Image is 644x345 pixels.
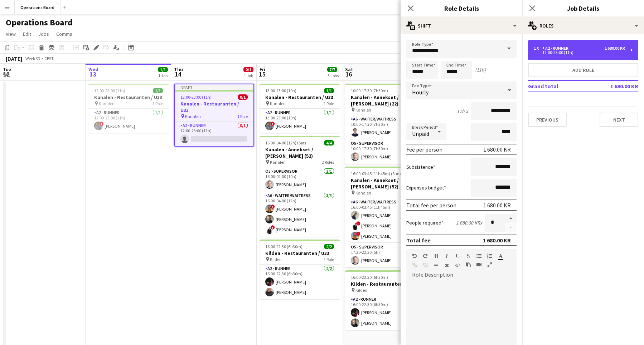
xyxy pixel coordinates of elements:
h3: Kanalen - Annekset / [PERSON_NAME] (52) [260,146,340,159]
button: Clear Formatting [444,262,449,268]
h3: Job Details [522,4,644,13]
label: People required [406,220,444,226]
span: ! [100,122,104,126]
div: Draft [175,84,253,90]
div: 12:00-23:00 (11h)1/1Kanalen - Restauranten / U33 Kanalen1 RoleA2 - RUNNER1/112:00-23:00 (11h)![PE... [88,84,169,133]
span: Kanalen [355,107,371,113]
div: 1 680.00 KR [483,237,511,244]
span: 1/1 [158,67,168,72]
span: Sat [345,66,353,73]
span: Week 33 [24,56,42,61]
app-card-role: O5 - SUPERVISOR1/117:30-22:30 (5h)[PERSON_NAME] [345,243,425,267]
div: Fee per person [406,146,442,153]
span: 16:00-22:30 (6h30m) [265,244,302,249]
div: 1 680.00 KR [605,46,625,51]
app-job-card: Draft12:00-23:00 (11h)0/1Kanalen - Restauranten / U33 Kanalen1 RoleA2 - RUNNER0/112:00-23:00 (11h) [174,84,254,147]
label: Subsistence [406,164,435,170]
div: A2 - RUNNER [542,46,571,51]
button: Italic [444,253,449,259]
button: Redo [423,253,428,259]
span: 2/2 [324,244,334,249]
app-job-card: 16:00-22:30 (6h30m)2/2Kilden - Restauranten / U33 Kilden1 RoleA2 - RUNNER2/216:00-22:30 (6h30m)[P... [260,240,340,299]
span: Fri [260,66,265,73]
span: 16:00-03:45 (11h45m) (Sun) [351,171,401,176]
app-card-role: A2 - RUNNER2/216:00-22:30 (6h30m)[PERSON_NAME][PERSON_NAME] [345,295,425,330]
span: ! [271,225,275,230]
div: 1 680.00 KR [483,202,511,209]
app-card-role: O5 - SUPERVISOR1/116:00-02:00 (10h)[PERSON_NAME] [260,167,340,192]
app-card-role: A6 - WAITER/WAITRESS3/316:00-03:45 (11h45m)[PERSON_NAME]![PERSON_NAME]![PERSON_NAME] [345,198,425,243]
span: Wed [88,66,98,73]
td: Grand total [528,80,593,92]
div: (11h) [475,66,486,73]
a: Comms [53,29,75,39]
span: 13:00-23:00 (10h) [265,88,296,93]
h3: Kanalen - Restauranten / U33 [260,94,340,100]
button: Undo [412,253,417,259]
app-card-role: A6 - WAITER/WAITRESS1/110:00-17:30 (7h30m)[PERSON_NAME] [345,115,425,139]
a: Edit [20,29,34,39]
span: Thu [174,66,183,73]
span: Kilden [270,257,282,262]
span: 2 Roles [322,159,334,165]
button: Fullscreen [487,262,492,267]
span: 1 Role [152,101,163,106]
span: 15 [258,70,265,78]
span: ! [356,232,360,236]
td: 1 680.00 KR [593,80,638,92]
div: Roles [522,17,644,34]
div: 12:00-23:00 (11h) [534,51,625,54]
h3: Kilden - Restauranten / U33 [345,281,425,287]
label: Expenses budget [406,184,446,191]
app-job-card: 10:00-17:30 (7h30m)2/2Kanalen - Annekset / [PERSON_NAME] (22) Kanalen2 RolesA6 - WAITER/WAITRESS1... [345,84,425,164]
span: Kanalen [185,114,201,119]
span: 14 [173,70,183,78]
div: 3 Jobs [328,73,339,78]
span: 1 Role [237,114,248,119]
div: CEST [44,56,54,61]
span: 1/1 [324,88,334,93]
button: Previous [528,113,567,127]
span: ! [271,204,275,209]
span: Kanalen [270,159,286,165]
app-job-card: 16:00-03:45 (11h45m) (Sun)4/4Kanalen - Annekset / [PERSON_NAME] (52) Kanalen2 RolesA6 - WAITER/WA... [345,167,425,267]
button: Text Color [498,253,503,259]
div: 1 x [534,46,542,51]
button: Horizontal Line [434,262,439,268]
button: Operations Board [15,0,60,14]
div: Total fee per person [406,202,456,209]
h3: Kilden - Restauranten / U33 [260,250,340,256]
h3: Kanalen - Annekset / [PERSON_NAME] (52) [345,177,425,190]
span: Unpaid [412,130,429,137]
app-card-role: A2 - RUNNER1/113:00-23:00 (10h)![PERSON_NAME] [260,109,340,133]
div: [DATE] [6,55,22,62]
span: 1 Role [324,101,334,106]
h3: Kanalen - Restauranten / U33 [88,94,169,100]
span: 0/1 [238,94,248,100]
div: 1 Job [244,73,253,78]
button: Strikethrough [466,253,471,259]
div: 1 680.00 KR x [456,220,482,226]
span: View [6,31,16,37]
app-card-role: A2 - RUNNER0/112:00-23:00 (11h) [175,122,253,146]
span: Kanalen [99,101,115,106]
span: 1 Role [324,257,334,262]
app-card-role: O5 - SUPERVISOR1/110:00-17:30 (7h30m)[PERSON_NAME] [345,139,425,164]
button: Add role [528,63,638,77]
span: Jobs [38,31,49,37]
button: Unordered List [476,253,481,259]
app-job-card: 13:00-23:00 (10h)1/1Kanalen - Restauranten / U33 Kanalen1 RoleA2 - RUNNER1/113:00-23:00 (10h)![PE... [260,84,340,133]
app-card-role: A2 - RUNNER1/112:00-23:00 (11h)![PERSON_NAME] [88,109,169,133]
button: Paste as plain text [466,262,471,267]
button: Ordered List [487,253,492,259]
app-card-role: A2 - RUNNER2/216:00-22:30 (6h30m)[PERSON_NAME][PERSON_NAME] [260,265,340,299]
div: Shift [401,17,522,34]
a: View [3,29,19,39]
a: Jobs [35,29,52,39]
span: 12 [2,70,11,78]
